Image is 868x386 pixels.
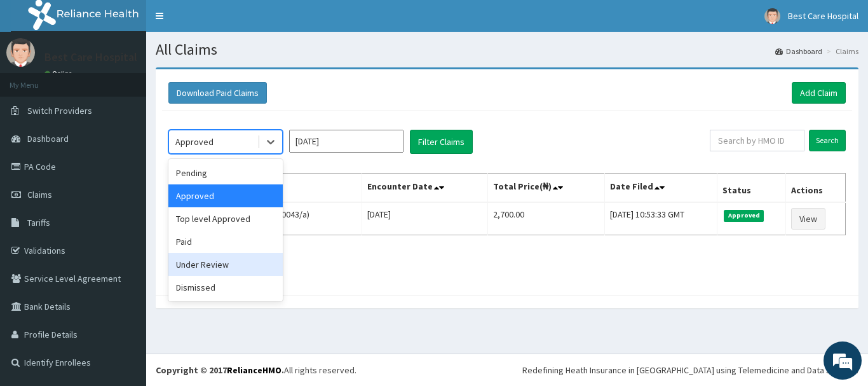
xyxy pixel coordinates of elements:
[362,174,488,203] th: Encounter Date
[6,38,35,67] img: User Image
[44,52,137,63] p: Best Care Hospital
[168,82,267,104] button: Download Paid Claims
[605,174,717,203] th: Date Filed
[168,207,283,230] div: Top level Approved
[605,202,717,235] td: [DATE] 10:53:33 GMT
[27,133,69,144] span: Dashboard
[44,69,75,78] a: Online
[488,202,605,235] td: 2,700.00
[488,174,605,203] th: Total Price(₦)
[27,189,52,200] span: Claims
[764,8,780,24] img: User Image
[27,217,50,228] span: Tariffs
[824,46,858,57] li: Claims
[788,10,858,22] span: Best Care Hospital
[168,253,283,276] div: Under Review
[717,174,786,203] th: Status
[146,354,868,386] footer: All rights reserved.
[27,105,92,116] span: Switch Providers
[168,230,283,253] div: Paid
[522,364,858,376] div: Redefining Heath Insurance in [GEOGRAPHIC_DATA] using Telemedicine and Data Science!
[168,276,283,299] div: Dismissed
[791,208,825,230] a: View
[724,210,764,221] span: Approved
[66,71,214,88] div: Chat with us now
[24,64,51,95] img: d_794563401_company_1708531726252_794563401
[289,130,403,153] input: Select Month and Year
[775,46,822,57] a: Dashboard
[208,6,239,37] div: Minimize live chat window
[156,364,284,376] strong: Copyright © 2017 .
[410,130,473,154] button: Filter Claims
[175,135,214,148] div: Approved
[168,162,283,184] div: Pending
[156,41,858,58] h1: All Claims
[792,82,846,104] a: Add Claim
[6,254,242,298] textarea: Type your message and hit 'Enter'
[74,113,175,242] span: We're online!
[168,184,283,207] div: Approved
[227,364,281,376] a: RelianceHMO
[710,130,804,151] input: Search by HMO ID
[809,130,846,151] input: Search
[362,202,488,235] td: [DATE]
[786,174,846,203] th: Actions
